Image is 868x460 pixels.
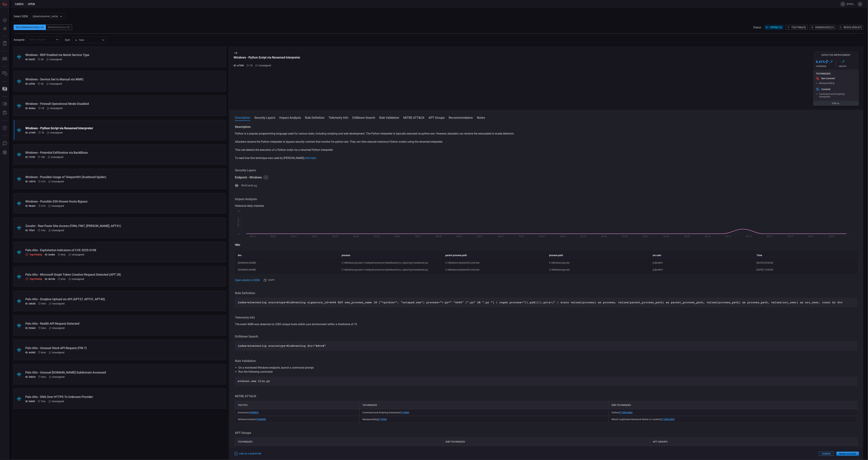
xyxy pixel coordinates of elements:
[329,115,348,119] button: Telemetry Info
[678,447,686,450] a: G0067
[436,235,442,238] text: 08/28
[25,205,36,207] h5: ID: 9b4e5
[443,438,650,446] div: Sub techniques
[238,254,242,257] strong: dvc
[250,235,256,238] text: 08/19
[753,26,762,29] span: Status:
[379,115,399,119] button: Rule Validation
[650,259,754,266] td: p-jbutler3
[25,53,201,57] div: Windows - RDP Enabled via Netsh Service Type
[48,400,64,403] div: Unassigned
[785,447,792,450] a: G0035
[643,235,648,238] text: 09/07
[47,107,63,110] div: Unassigned
[498,235,504,238] text: 08/31
[235,401,360,409] div: Tactics
[601,235,607,238] text: 09/05
[25,327,36,329] h5: ID: 92664
[403,115,424,119] button: MITRE ATT&CK
[1,16,9,24] button: Dashboard
[794,447,816,450] span: Earth Lusca ( )
[25,273,201,276] div: Palo Alto - Microsoft Graph Token Creation Request Detected (APT 28)
[25,302,36,305] h5: ID: 26b3b
[41,58,44,61] span: Sep 29, 2025 7:08 AM
[688,447,704,450] span: APT39 ( )
[609,401,858,409] div: Sub Techniques
[237,210,240,212] text: 10
[734,447,741,450] a: G0060
[663,235,669,238] text: 09/08
[235,266,339,273] td: [DOMAIN_NAME]
[816,72,856,75] div: Techniques:
[25,224,201,228] div: Zscaler - Raw Paste Site Access (FIN6, FIN7, Rocke, APT41)
[539,235,545,238] text: 09/02
[401,411,408,414] a: T1059
[696,447,703,450] a: G0087
[786,25,808,30] button: Testing(0)
[546,266,650,273] td: C:\Windows\py.exe
[25,371,201,374] div: Palo Alto - Unusual Put.io Subdomain Accessed
[817,447,844,450] span: [PERSON_NAME] ( )
[28,37,54,42] input: Select assignee
[235,334,858,339] h3: Drilldown Search
[764,25,784,30] button: Open(15)
[808,447,815,450] a: G1006
[235,156,858,160] p: To read how this technique was used by [PERSON_NAME], .
[234,56,300,59] div: Windows - Python Script via Renamed Interpreter
[819,82,834,84] span: Masquerading
[362,411,409,414] span: Command and Scripting Interpreter ( )
[41,400,46,403] span: Mar 03, 2025 1:55 AM
[611,418,674,421] span: Match Legitimate Resource Name or Location ( )
[235,148,858,152] p: This rule detects the execution of a Python script via a renamed Python interpreter.
[765,447,772,450] a: G1021
[235,315,858,320] h3: Telemetry Info
[48,156,64,158] div: Unassigned
[395,235,400,238] text: 08/26
[47,131,63,134] div: Unassigned
[25,395,201,399] div: Palo Alto - DNS Over HTTPS To Unknown Provider
[304,156,316,160] a: click here
[41,205,46,207] span: Sep 11, 2025 1:04 AM
[25,248,201,252] div: Palo Alto - Exploitation Indicators of CVE-2025-0108
[41,156,45,158] span: Sep 14, 2025 12:33 AM
[75,38,101,42] div: Time
[362,418,387,421] span: Masquerading ( )
[836,452,859,456] button: Mark as Done
[238,301,855,305] p: index=wineventlog sourcetype=WinEventLog signature_id=4688 NOT new_process_name IN ("*python*", "...
[477,235,483,238] text: 08/30
[25,126,201,130] div: Windows - Python Script via Renamed Interpreter
[650,438,858,446] div: APT Groups
[836,447,843,450] a: G0094
[235,431,858,435] h3: APT Groups
[45,253,55,256] h5: ID: 5a4be
[25,151,201,154] div: Windows - Potential Exfiltration via BackBlaze
[235,243,240,246] strong: Hits:
[25,131,36,134] h5: ID: a7590
[45,278,55,281] h5: ID: 4b16b
[684,235,690,238] text: 09/09
[754,259,858,266] td: [DATE] 09:00:00
[41,376,46,378] span: Mar 18, 2025 11:29 PM
[14,15,28,18] label: Select SIEM
[339,266,443,273] td: C:\Windows\py.exe C:\inetpub\wwwroot\dashboard\crc_report\py\netdataret.py
[235,115,250,119] button: Description
[46,58,62,61] div: Unassigned
[838,25,863,30] button: Resolved(47)
[816,65,836,68] div: Coverage
[25,58,35,61] h5: ID: fa635
[844,26,862,29] span: Resolved ( 47 )
[519,235,524,238] text: 09/01
[546,259,650,266] td: C:\Windows\py.exe
[235,278,260,282] a: Open results in SIEM
[1,124,9,132] button: Threat Intelligence
[238,344,855,348] p: index=wineventlog sourcetype=WinEventLog dvc="$dvc$"
[819,93,845,98] span: Command and Scripting Interpreter
[662,418,674,421] a: T1036.005
[847,3,856,5] span: [PERSON_NAME][EMAIL_ADDRESS][PERSON_NAME][DOMAIN_NAME]
[235,291,858,295] h3: Rule Definition
[249,411,258,414] a: TA0002
[55,37,60,42] button: Open
[237,218,240,227] text: Hit Count
[767,235,773,238] text: 09/13
[428,115,445,119] button: APT Groups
